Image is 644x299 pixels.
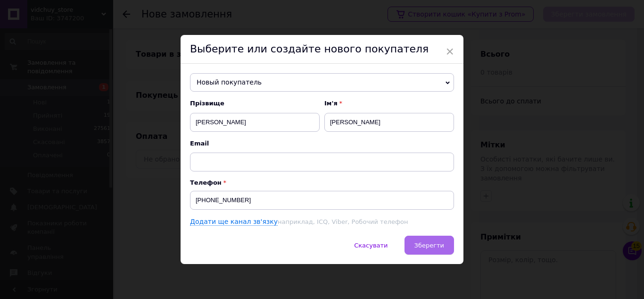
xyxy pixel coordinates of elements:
[190,99,320,108] span: Прізвище
[190,73,454,92] span: Новый покупатель
[278,218,408,225] span: наприклад, ICQ, Viber, Робочий телефон
[344,236,397,255] button: Скасувати
[190,191,454,210] input: +38 096 0000000
[354,242,388,249] span: Скасувати
[190,139,454,148] span: Email
[190,113,320,132] input: Наприклад: Іванов
[405,236,454,255] button: Зберегти
[324,113,454,132] input: Наприклад: Іван
[190,218,278,226] a: Додати ще канал зв'язку
[446,43,454,60] span: ×
[181,35,463,64] div: Выберите или создайте нового покупателя
[324,99,454,108] span: Ім'я
[414,242,444,249] span: Зберегти
[190,179,454,186] p: Телефон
